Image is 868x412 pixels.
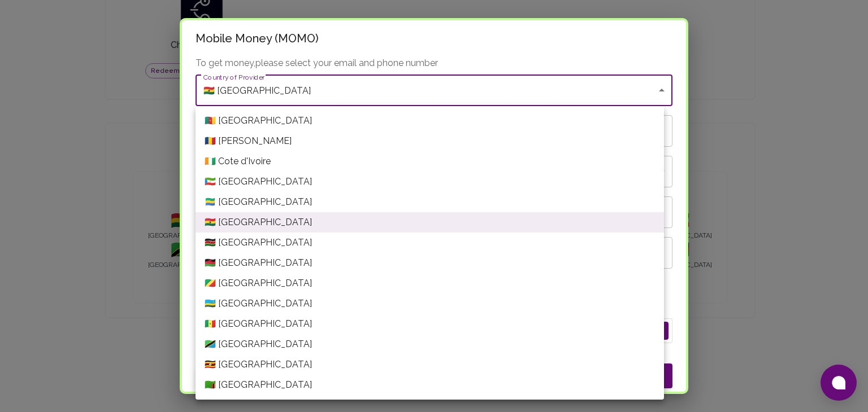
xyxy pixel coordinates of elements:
[196,253,664,273] li: 🇲🇼 [GEOGRAPHIC_DATA]
[196,314,664,334] li: 🇸🇳 [GEOGRAPHIC_DATA]
[196,293,664,314] li: 🇷🇼 [GEOGRAPHIC_DATA]
[196,375,664,395] li: 🇿🇲 [GEOGRAPHIC_DATA]
[196,151,664,172] li: 🇨🇮 Cote d'Ivoire
[196,233,664,253] li: 🇰🇪 [GEOGRAPHIC_DATA]
[821,365,857,401] button: Open chat window
[196,172,664,192] li: 🇬🇶 [GEOGRAPHIC_DATA]
[196,273,664,293] li: 🇨🇬 [GEOGRAPHIC_DATA]
[196,111,664,131] li: 🇨🇲 [GEOGRAPHIC_DATA]
[196,131,664,151] li: 🇹🇩 [PERSON_NAME]
[196,334,664,354] li: 🇹🇿 [GEOGRAPHIC_DATA]
[196,354,664,375] li: 🇺🇬 [GEOGRAPHIC_DATA]
[196,212,664,233] li: 🇬🇭 [GEOGRAPHIC_DATA]
[196,192,664,212] li: 🇬🇦 [GEOGRAPHIC_DATA]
